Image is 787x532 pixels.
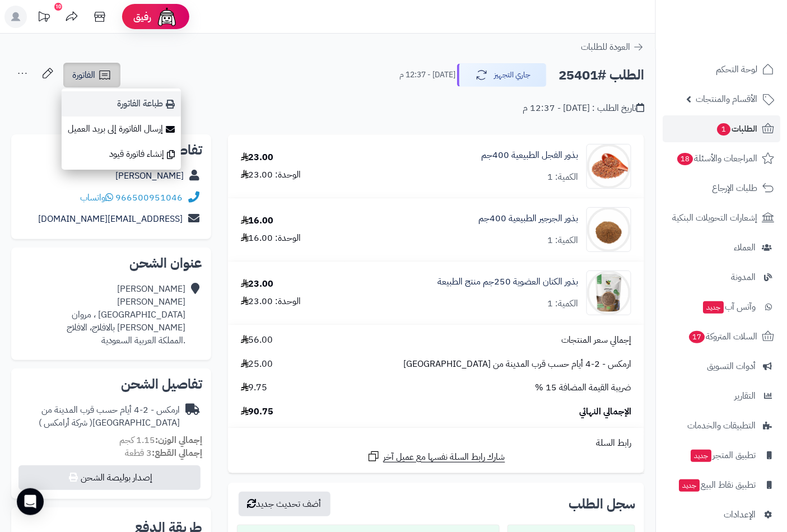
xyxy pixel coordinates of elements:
div: رابط السلة [232,437,640,450]
div: الوحدة: 23.00 [241,169,301,181]
a: بذور الفجل الطبيعية 400جم [481,149,578,162]
span: التطبيقات والخدمات [687,418,756,433]
div: 23.00 [241,278,274,291]
span: جديد [691,450,711,462]
a: العملاء [663,234,780,261]
div: الوحدة: 23.00 [241,295,301,308]
a: بذور الجرجير الطبيعية 400جم [478,212,578,225]
div: 23.00 [241,151,274,164]
span: تطبيق المتجر [690,447,756,463]
img: 1698005175-%D8%A8%D8%B0%D9%88%D8%B1%20%D8%A7%D9%84%D9%81%D8%AC%D9%84%20-90x90.png [587,144,631,189]
a: التطبيقات والخدمات [663,412,780,439]
a: بذور الكتان العضوية 250جم منتج الطبيعة [437,276,578,288]
h3: سجل الطلب [569,497,635,511]
span: أدوات التسويق [707,358,756,374]
div: 16.00 [241,214,274,227]
div: ارمكس - 2-4 أيام حسب قرب المدينة من [GEOGRAPHIC_DATA] [20,404,180,430]
h2: تفاصيل الشحن [20,377,202,391]
span: جديد [703,301,724,314]
div: Open Intercom Messenger [17,488,44,515]
a: [PERSON_NAME] [115,169,184,183]
a: واتساب [80,191,113,204]
span: الإجمالي النهائي [579,405,631,418]
a: وآتس آبجديد [663,293,780,320]
a: التقارير [663,382,780,409]
a: الفاتورة [63,63,120,87]
div: الكمية: 1 [547,171,578,184]
a: 966500951046 [115,191,183,204]
a: إشعارات التحويلات البنكية [663,204,780,231]
span: رفيق [133,10,151,24]
a: المراجعات والأسئلة18 [663,145,780,172]
span: 25.00 [241,358,273,371]
span: ارمكس - 2-4 أيام حسب قرب المدينة من [GEOGRAPHIC_DATA] [403,358,631,371]
span: التقارير [734,388,756,404]
a: إنشاء فاتورة قيود [62,142,181,167]
span: 17 [689,331,705,344]
span: ضريبة القيمة المضافة 15 % [535,381,631,394]
a: [EMAIL_ADDRESS][DOMAIN_NAME] [38,212,183,226]
span: السلات المتروكة [688,329,757,344]
span: 1 [717,123,731,136]
h2: عنوان الشحن [20,256,202,270]
span: شارك رابط السلة نفسها مع عميل آخر [383,451,505,464]
strong: إجمالي القطع: [152,446,202,460]
button: أضف تحديث جديد [239,492,330,516]
div: الكمية: 1 [547,297,578,310]
span: جديد [679,479,700,492]
strong: إجمالي الوزن: [155,433,202,447]
h2: الطلب #25401 [558,64,644,87]
button: إصدار بوليصة الشحن [18,465,201,490]
span: الأقسام والمنتجات [696,91,757,107]
span: 90.75 [241,405,274,418]
span: 56.00 [241,334,273,347]
div: تاريخ الطلب : [DATE] - 12:37 م [523,102,644,115]
span: تطبيق نقاط البيع [678,477,756,493]
img: 1718736317-%D8%A8%D8%B0%D9%88%D8%B1%20%D8%A7%D9%84%D9%83%D8%AA%D8%A7%D9%86%20%D9%85%D9%86%D8%AC%2... [587,270,631,315]
span: الإعدادات [724,507,756,522]
div: الوحدة: 16.00 [241,232,301,245]
span: المراجعات والأسئلة [676,151,757,166]
a: طلبات الإرجاع [663,175,780,202]
a: شارك رابط السلة نفسها مع عميل آخر [367,450,505,464]
img: ai-face.png [156,6,178,28]
div: 10 [54,3,62,11]
span: 9.75 [241,381,268,394]
span: لوحة التحكم [716,62,757,77]
span: العملاء [734,240,756,255]
a: إرسال الفاتورة إلى بريد العميل [62,116,181,142]
small: [DATE] - 12:37 م [399,69,455,81]
a: المدونة [663,264,780,291]
a: السلات المتروكة17 [663,323,780,350]
a: الطلبات1 [663,115,780,142]
a: تطبيق نقاط البيعجديد [663,472,780,498]
span: ( شركة أرامكس ) [39,416,92,430]
a: طباعة الفاتورة [62,91,181,116]
span: طلبات الإرجاع [712,180,757,196]
span: إشعارات التحويلات البنكية [672,210,757,226]
div: [PERSON_NAME] [PERSON_NAME] [GEOGRAPHIC_DATA] ، مروان [PERSON_NAME] بالافلاج، الافلاج .المملكة ال... [67,283,185,347]
span: الطلبات [716,121,757,137]
span: المدونة [731,269,756,285]
a: أدوات التسويق [663,353,780,380]
a: لوحة التحكم [663,56,780,83]
div: الكمية: 1 [547,234,578,247]
img: logo-2.png [711,26,776,49]
h2: تفاصيل العميل [20,143,202,157]
button: جاري التجهيز [457,63,547,87]
span: إجمالي سعر المنتجات [561,334,631,347]
a: الإعدادات [663,501,780,528]
small: 3 قطعة [125,446,202,460]
a: تحديثات المنصة [30,6,58,31]
span: العودة للطلبات [581,40,630,54]
small: 1.15 كجم [119,433,202,447]
a: العودة للطلبات [581,40,644,54]
img: 1698005956-%D8%A8%D8%B0%D9%88%D8%B1%20%D8%A7%D9%84%D8%AC%D8%B1%D8%AC%D9%8A%D8%B1%20-90x90.png [587,207,631,252]
span: 18 [677,153,693,166]
span: الفاتورة [72,68,95,82]
span: وآتس آب [702,299,756,315]
a: تطبيق المتجرجديد [663,442,780,469]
